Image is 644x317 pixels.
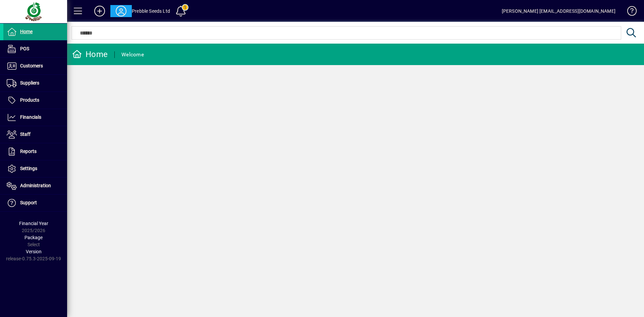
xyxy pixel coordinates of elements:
[3,160,67,177] a: Settings
[89,5,110,17] button: Add
[3,75,67,92] a: Suppliers
[3,58,67,74] a: Customers
[19,221,48,226] span: Financial Year
[3,109,67,126] a: Financials
[72,49,108,60] div: Home
[20,200,37,205] span: Support
[132,6,170,16] div: Prebble Seeds Ltd
[502,6,615,16] div: [PERSON_NAME] [EMAIL_ADDRESS][DOMAIN_NAME]
[3,126,67,143] a: Staff
[3,195,67,211] a: Support
[3,143,67,160] a: Reports
[20,166,37,171] span: Settings
[20,63,43,68] span: Customers
[3,177,67,194] a: Administration
[20,29,33,34] span: Home
[3,92,67,109] a: Products
[20,46,29,51] span: POS
[3,41,67,57] a: POS
[26,249,42,254] span: Version
[20,114,41,120] span: Financials
[24,235,43,240] span: Package
[20,183,51,188] span: Administration
[20,131,31,137] span: Staff
[110,5,132,17] button: Profile
[20,149,37,154] span: Reports
[622,1,636,23] a: Knowledge Base
[20,97,39,103] span: Products
[20,80,39,86] span: Suppliers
